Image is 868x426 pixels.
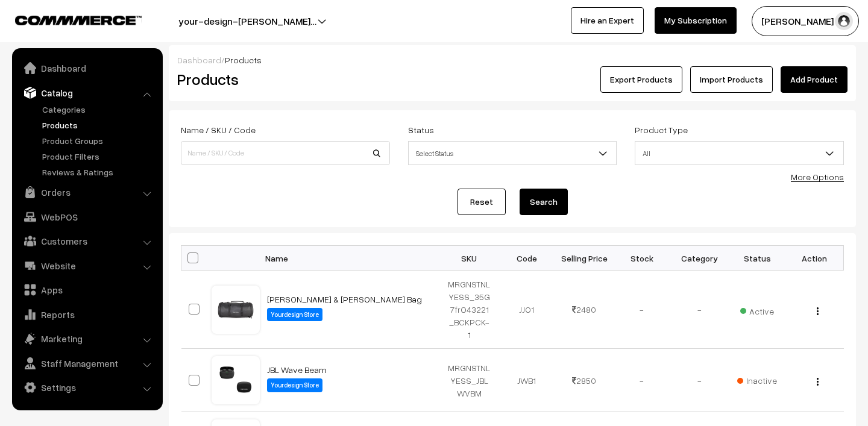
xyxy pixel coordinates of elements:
[571,7,644,34] a: Hire an Expert
[267,378,322,392] label: Yourdesign Store
[781,66,848,93] a: Add Product
[225,55,262,65] span: Products
[655,7,737,34] a: My Subscription
[520,189,568,215] button: Search
[15,328,159,349] a: Marketing
[498,349,556,412] td: JWB1
[791,172,844,182] a: More Options
[177,55,221,65] a: Dashboard
[15,57,159,79] a: Dashboard
[441,349,498,412] td: MRGNSTNLYESS_JBLWVBM
[181,141,390,165] input: Name / SKU / Code
[267,365,327,375] a: JBL Wave Beam
[15,16,142,25] img: COMMMERCE
[177,54,848,66] div: /
[39,134,159,147] a: Product Groups
[15,181,159,203] a: Orders
[556,246,614,271] th: Selling Price
[15,255,159,277] a: Website
[267,308,322,322] label: Yourdesign Store
[15,279,159,301] a: Apps
[671,271,729,349] td: -
[613,349,671,412] td: -
[458,189,506,215] a: Reset
[408,141,617,165] span: Select Status
[817,307,819,315] img: Menu
[15,377,159,398] a: Settings
[39,166,159,178] a: Reviews & Ratings
[613,246,671,271] th: Stock
[39,150,159,163] a: Product Filters
[15,206,159,228] a: WebPOS
[136,6,359,36] button: your-design-[PERSON_NAME]…
[39,103,159,116] a: Categories
[613,271,671,349] td: -
[15,352,159,374] a: Staff Management
[409,143,617,164] span: Select Status
[498,246,556,271] th: Code
[635,143,843,164] span: All
[737,374,777,387] span: Inactive
[728,246,786,271] th: Status
[15,230,159,252] a: Customers
[635,141,844,165] span: All
[498,271,556,349] td: JJO1
[786,246,844,271] th: Action
[267,294,422,304] a: [PERSON_NAME] & [PERSON_NAME] Bag
[556,349,614,412] td: 2850
[556,271,614,349] td: 2480
[260,246,441,271] th: Name
[15,12,121,27] a: COMMMERCE
[635,124,688,136] label: Product Type
[752,6,859,36] button: [PERSON_NAME] N.P
[671,246,729,271] th: Category
[817,378,819,386] img: Menu
[690,66,773,93] a: Import Products
[39,119,159,131] a: Products
[181,124,256,136] label: Name / SKU / Code
[835,12,853,30] img: user
[177,70,389,89] h2: Products
[740,302,774,318] span: Active
[671,349,729,412] td: -
[15,304,159,325] a: Reports
[408,124,434,136] label: Status
[441,271,498,349] td: MRGNSTNLYESS_35G7frO43221_BCKPCK-1
[15,82,159,104] a: Catalog
[441,246,498,271] th: SKU
[600,66,682,93] button: Export Products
